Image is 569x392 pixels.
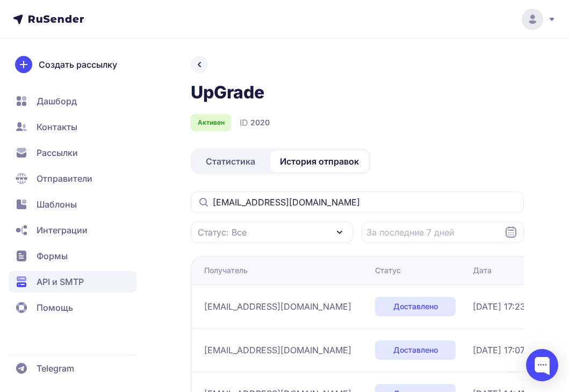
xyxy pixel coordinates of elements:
input: Поиск [191,191,524,213]
span: Формы [37,250,68,262]
div: ID [240,116,270,129]
span: Telegram [37,362,74,375]
span: Доставлено [393,301,438,312]
span: API и SMTP [37,275,84,288]
a: Статистика [193,151,268,172]
a: История отправок [270,151,369,172]
span: [DATE] 17:23 [473,300,525,313]
span: Интеграции [37,224,88,237]
span: Статистика [206,155,255,168]
div: Дата [473,265,492,276]
span: Создать рассылку [39,58,117,71]
input: Datepicker input [362,222,524,243]
a: Telegram [9,358,136,379]
span: Доставлено [393,345,438,355]
span: Помощь [37,301,73,314]
span: Шаблоны [37,198,77,211]
span: Контакты [37,120,77,133]
h1: UpGrade [191,82,264,103]
span: 2020 [250,117,270,128]
span: [EMAIL_ADDRESS][DOMAIN_NAME] [204,344,351,357]
span: Рассылки [37,146,78,159]
div: Статус [375,265,401,276]
span: [DATE] 17:07 [473,344,525,357]
div: Получатель [204,265,248,276]
span: Активен [198,118,225,127]
span: История отправок [280,155,359,168]
span: Дашборд [37,95,77,108]
span: Статус: Все [198,226,247,239]
span: [EMAIL_ADDRESS][DOMAIN_NAME] [204,300,351,313]
span: Отправители [37,172,92,185]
